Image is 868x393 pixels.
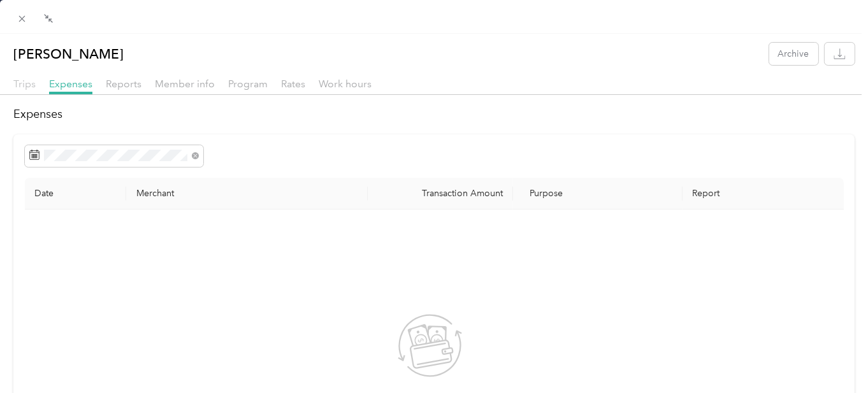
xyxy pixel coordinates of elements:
th: Transaction Amount [368,178,513,210]
span: Work hours [319,78,372,90]
th: Report [683,178,844,210]
th: Merchant [126,178,368,210]
th: Date [25,178,126,210]
span: Rates [281,78,305,90]
span: Reports [106,78,141,90]
span: Expenses [49,78,92,90]
span: Member info [155,78,215,90]
h2: Expenses [13,106,855,123]
iframe: Everlance-gr Chat Button Frame [797,322,868,393]
span: Trips [13,78,36,90]
p: [PERSON_NAME] [13,43,124,65]
button: Archive [769,43,818,65]
span: Purpose [523,188,563,199]
span: Program [228,78,268,90]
